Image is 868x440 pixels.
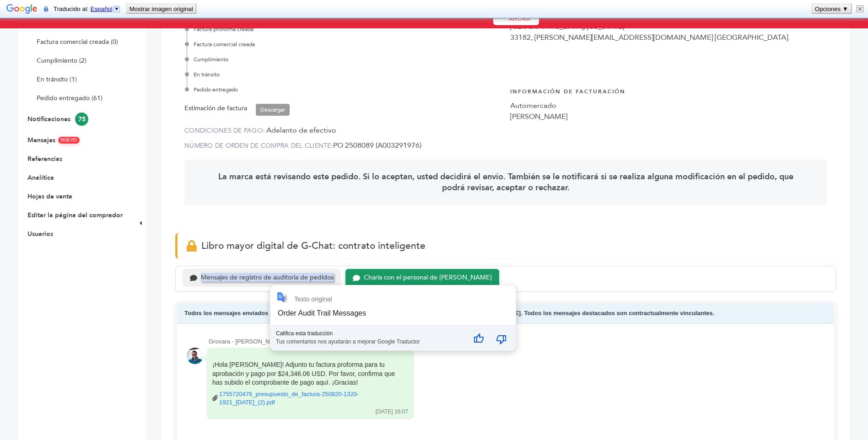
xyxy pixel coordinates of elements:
font: [PERSON_NAME] [510,112,567,122]
button: Opciones ▼ [812,4,851,13]
a: Analítica [27,173,54,182]
font: Descargar [260,106,285,113]
font: NÚMERO DE ORDEN DE COMPRA DEL CLIENTE: [184,141,333,150]
font: En tránsito [194,71,220,78]
font: Factura comercial creada [194,41,255,48]
div: Texto original [294,295,332,303]
button: Mostrar imagen original [127,4,196,13]
font: Estimación de factura [184,104,247,113]
font: Cumplimiento [194,56,228,63]
font: La marca está revisando este pedido. Si lo aceptan, usted decidirá el envío. También se le notifi... [218,171,793,193]
font: NUEVO [61,137,77,143]
font: [DATE] 16:07 [376,408,408,415]
font: 75 [78,115,86,123]
font: Factura proforma creada [194,26,253,33]
a: 1755720476_presupuesto_de_factura-250820-1320-1921_[DATE]_(2).pdf [219,390,395,407]
button: Mala traducción [491,327,512,349]
a: Descargar [256,104,290,116]
a: Español [91,5,121,12]
div: Tus comentarios nos ayudarán a mejorar Google Traductor [276,337,465,345]
a: Hojas de venta [27,192,72,201]
font: Mensajes [27,136,55,145]
font: Todos los mensajes enviados en este chat son visibles solo para ti, tus subusuarios y el personal... [184,310,714,317]
a: Referencias [27,155,62,163]
font: PO 2508089 (A003291976) [333,140,421,150]
a: En tránsito (1) [37,75,77,84]
font: Libro mayor digital de G-Chat: contrato inteligente [201,239,426,252]
div: Order Audit Trail Messages [278,309,366,317]
font: Pedido entregado [194,86,238,93]
font: Grovara - [PERSON_NAME] [209,338,284,345]
font: ¡Hola [PERSON_NAME]! Adjunto tu factura proforma para tu aprobación y pago por $24,346.06 USD. Po... [212,361,395,386]
font: Información de facturación [510,88,625,95]
font: Adelanto de efectivo [266,125,336,135]
a: Editar la página del comprador [27,211,123,220]
font: Charla con el personal de [PERSON_NAME] [364,273,492,282]
img: Cerrar [857,5,863,12]
img: El contenido de esta página segura se enviará a Google para traducirlo con una conexión segura. [44,5,48,12]
font: Mensajes de registro de auditoría de pedidos [201,273,334,282]
font: Notificaciones [27,115,70,123]
a: Factura comercial creada (0) [37,38,118,46]
span: Traducido al: [54,5,123,12]
span: Español [91,5,113,12]
font: Automercado [510,101,556,111]
a: Pedido entregado (61) [37,94,102,102]
a: Cumplimiento (2) [37,56,86,65]
a: Usuarios [27,230,53,238]
button: Buena traducción [468,327,490,349]
font: CONDICIONES DE PAGO: [184,126,264,135]
a: MensajesNUEVO [27,136,80,145]
font: 33182, [PERSON_NAME][EMAIL_ADDRESS][DOMAIN_NAME] [GEOGRAPHIC_DATA]. [510,32,790,43]
div: Califica esta traducción [276,330,465,337]
img: Google Traductor [6,3,38,16]
a: Notificaciones75 [27,115,88,123]
font: 1755720476_presupuesto_de_factura-250820-1320-1921_[DATE]_(2).pdf [219,391,359,406]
